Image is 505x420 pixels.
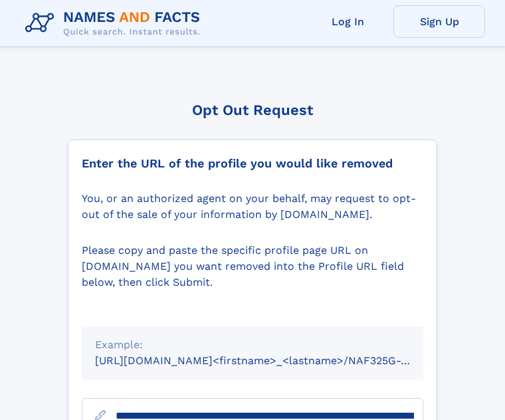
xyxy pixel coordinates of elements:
a: Sign Up [393,5,485,38]
div: You, or an authorized agent on your behalf, may request to opt-out of the sale of your informatio... [82,191,423,223]
div: Enter the URL of the profile you would like removed [82,156,423,171]
a: Log In [302,5,393,38]
img: Logo Names and Facts [20,5,211,41]
div: Opt Out Request [68,102,437,118]
div: Please copy and paste the specific profile page URL on [DOMAIN_NAME] you want removed into the Pr... [82,243,423,290]
small: [URL][DOMAIN_NAME]<firstname>_<lastname>/NAF325G-xxxxxxxx [95,354,449,367]
div: Example: [95,337,410,353]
